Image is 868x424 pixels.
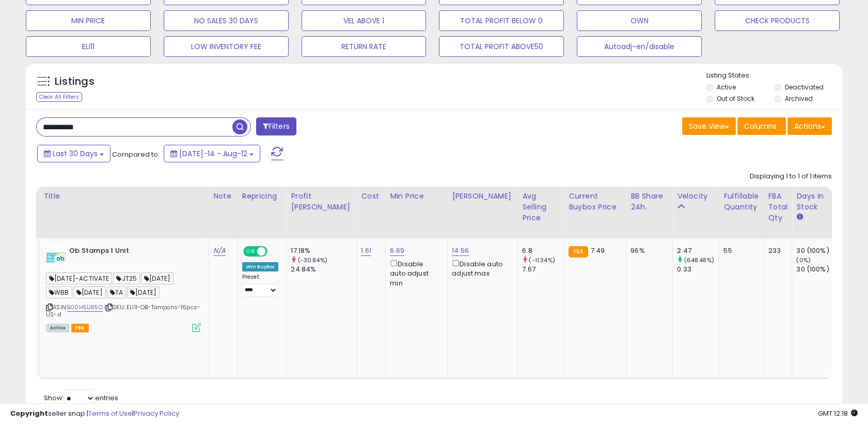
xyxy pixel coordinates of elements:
button: RETURN RATE [302,36,427,57]
small: FBA [569,246,588,258]
div: 7.67 [522,265,564,274]
div: Clear All Filters [36,92,82,102]
button: Columns [737,117,786,135]
small: Days In Stock. [796,213,802,222]
div: 55 [723,246,755,255]
div: Fulfillable Quantity [723,191,759,213]
button: Save View [682,117,736,135]
span: Columns [744,121,777,131]
div: Disable auto adjust min [390,258,439,288]
a: 6.69 [390,246,404,256]
div: 233 [768,246,784,255]
a: B00H5IJR5O [67,303,103,312]
small: (-30.84%) [297,256,327,264]
small: (0%) [796,256,811,264]
div: 30 (100%) [796,265,838,274]
button: Actions [787,117,832,135]
div: BB Share 24h. [630,191,668,213]
div: 17.18% [291,246,356,255]
span: [DATE] [141,272,173,284]
div: Min Price [390,191,443,202]
h5: Listings [55,74,94,89]
span: All listings currently available for purchase on Amazon [46,324,70,332]
span: [DATE]-ACTIVATE [46,272,112,284]
a: Privacy Policy [134,408,179,418]
div: Avg Selling Price [522,191,560,223]
small: (-11.34%) [529,256,555,264]
span: Show: entries [44,393,118,403]
div: Title [43,191,204,202]
div: 2.47 [677,246,719,255]
label: Archived [784,94,812,103]
div: 24.84% [291,265,356,274]
span: Compared to: [112,149,160,159]
button: OWN [577,10,702,31]
div: FBA Total Qty [768,191,788,223]
small: (648.48%) [684,256,714,264]
div: Days In Stock [796,191,834,213]
div: Note [213,191,233,202]
span: 2025-09-12 12:18 GMT [818,408,858,418]
button: VEL ABOVE 1 [302,10,427,31]
a: 14.56 [452,246,469,256]
button: Last 30 Days [37,145,111,162]
span: JT25 [113,272,140,284]
span: WBB [46,286,72,298]
div: [PERSON_NAME] [452,191,513,202]
div: Current Buybox Price [569,191,622,213]
div: Disable auto adjust max [452,258,510,278]
a: Terms of Use [88,408,132,418]
p: Listing States: [706,71,842,81]
div: Displaying 1 to 1 of 1 items [750,172,832,181]
span: | SKU: ELI11-OB-Tampons-16pcs-US-x1 [46,303,200,319]
div: Preset: [242,274,279,297]
div: Repricing [242,191,282,202]
span: OFF [266,247,282,256]
img: 41ubQRbEhvL._SL40_.jpg [46,246,67,267]
b: Ob Stamps 1 Unit [69,246,195,259]
button: LOW INVENTORY FEE [164,36,289,57]
span: 7.49 [591,246,605,255]
button: Autoadj-en/disable [577,36,702,57]
div: ASIN: [46,246,201,331]
span: [DATE]-14 - Aug-12 [179,148,247,159]
span: FBA [71,324,89,332]
button: TOTAL PROFIT BELOW 0 [439,10,564,31]
span: ON [244,247,257,256]
div: Velocity [677,191,715,202]
button: CHECK PRODUCTS [715,10,840,31]
a: 1.61 [361,246,371,256]
strong: Copyright [10,408,48,418]
div: 6.8 [522,246,564,255]
div: Cost [361,191,381,202]
button: MIN PRICE [26,10,151,31]
span: [DATE] [73,286,106,298]
label: Active [717,83,736,92]
div: 0.33 [677,265,719,274]
a: N/A [213,246,226,256]
div: 96% [630,246,665,255]
button: NO SALES 30 DAYS [164,10,289,31]
button: [DATE]-14 - Aug-12 [164,145,260,162]
div: Profit [PERSON_NAME] [291,191,352,213]
button: Filters [256,117,296,135]
div: 30 (100%) [796,246,838,255]
span: Last 30 Days [53,148,98,159]
div: seller snap | | [10,409,179,419]
button: ELI11 [26,36,151,57]
button: TOTAL PROFIT ABOVE50 [439,36,564,57]
div: Win BuyBox [242,262,279,271]
span: TA [107,286,126,298]
label: Deactivated [784,83,823,92]
label: Out of Stock [717,94,754,103]
span: [DATE] [127,286,160,298]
